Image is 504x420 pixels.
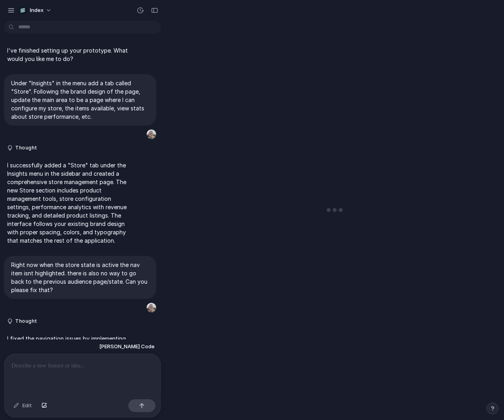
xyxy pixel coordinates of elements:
span: Index [30,6,43,14]
p: I successfully added a "Store" tab under the Insights menu in the sidebar and created a comprehen... [7,161,129,245]
span: [PERSON_NAME] Code [99,343,155,351]
p: I've finished setting up your prototype. What would you like me to do? [7,46,129,63]
button: Index [16,4,56,17]
button: [PERSON_NAME] Code [97,340,157,354]
p: Under "Insights" in the menu add a tab called "Store". Following the brand design of the page, up... [11,79,149,121]
p: Right now when the store state is active the nav item isnt highlighted. there is also no way to g... [11,261,149,294]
